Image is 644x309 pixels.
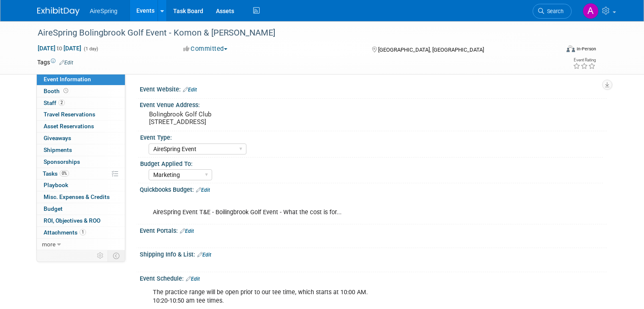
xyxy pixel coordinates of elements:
[44,158,80,165] span: Sponsorships
[37,109,125,120] a: Travel Reservations
[44,99,65,106] span: Staff
[147,196,516,221] div: AireSpring Event T&E - Boilingbrook Golf Event - What the cost is for...
[197,252,211,258] a: Edit
[37,191,125,203] a: Misc. Expenses & Credits
[37,121,125,132] a: Asset Reservations
[140,248,607,259] div: Shipping Info & List:
[59,60,73,66] a: Edit
[44,123,94,130] span: Asset Reservations
[44,146,72,153] span: Shipments
[140,157,603,168] div: Budget Applied To:
[567,45,575,52] img: Format-Inperson.png
[44,135,71,141] span: Giveaways
[37,7,80,16] img: ExhibitDay
[37,97,125,109] a: Staff2
[44,88,70,94] span: Booth
[573,58,596,62] div: Event Rating
[37,86,125,97] a: Booth
[44,111,95,118] span: Travel Reservations
[180,228,194,234] a: Edit
[44,193,110,200] span: Misc. Expenses & Credits
[149,110,325,126] pre: Bolingbrook Golf Club [STREET_ADDRESS]
[58,99,65,106] span: 2
[140,224,607,235] div: Event Portals:
[37,132,125,144] a: Giveaways
[196,187,210,193] a: Edit
[44,182,68,188] span: Playbook
[37,58,73,66] td: Tags
[42,241,55,248] span: more
[37,156,125,168] a: Sponsorships
[37,227,125,238] a: Attachments1
[576,46,596,52] div: In-Person
[62,88,70,94] span: Booth not reserved yet
[37,144,125,156] a: Shipments
[37,44,82,52] span: [DATE] [DATE]
[183,87,197,93] a: Edit
[514,44,596,57] div: Event Format
[37,74,125,85] a: Event Information
[108,250,125,261] td: Toggle Event Tabs
[140,99,607,109] div: Event Venue Address:
[140,83,607,94] div: Event Website:
[37,215,125,226] a: ROI, Objectives & ROO
[44,217,100,224] span: ROI, Objectives & ROO
[180,44,231,53] button: Committed
[44,229,86,236] span: Attachments
[37,179,125,191] a: Playbook
[140,131,603,142] div: Event Type:
[544,8,564,14] span: Search
[35,25,549,41] div: AireSpring Bolingbrook Golf Event - Komon & [PERSON_NAME]
[37,239,125,250] a: more
[37,203,125,215] a: Budget
[533,4,572,19] a: Search
[90,8,117,14] span: AireSpring
[140,183,607,194] div: Quickbooks Budget:
[140,272,607,283] div: Event Schedule:
[80,229,86,235] span: 1
[186,276,200,282] a: Edit
[93,250,108,261] td: Personalize Event Tab Strip
[44,205,63,212] span: Budget
[37,168,125,179] a: Tasks0%
[583,3,599,19] img: Angie Handal
[44,76,91,83] span: Event Information
[60,170,69,177] span: 0%
[83,46,98,52] span: (1 day)
[378,47,484,53] span: [GEOGRAPHIC_DATA], [GEOGRAPHIC_DATA]
[55,45,64,52] span: to
[43,170,69,177] span: Tasks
